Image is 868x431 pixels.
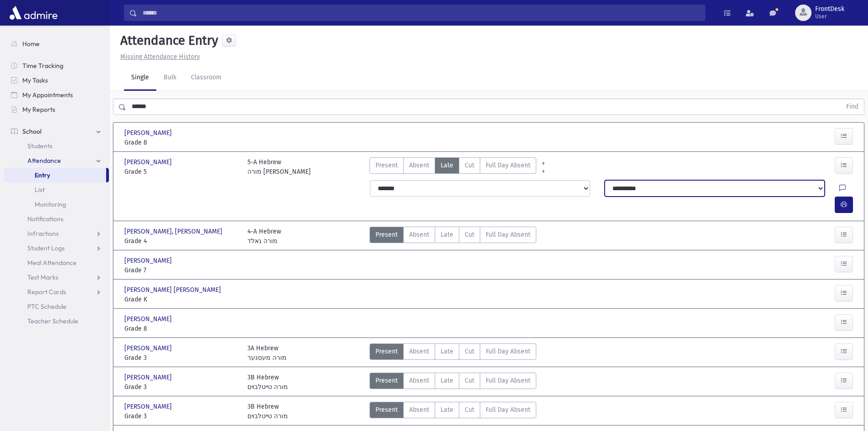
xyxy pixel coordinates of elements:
[4,285,109,299] a: Report Cards
[370,227,536,246] div: AttTypes
[409,347,429,356] span: Absent
[409,405,429,415] span: Absent
[124,256,174,265] span: [PERSON_NAME]
[124,236,238,246] span: Grade 4
[124,167,238,177] span: Grade 5
[35,200,66,208] span: Monitoring
[27,156,61,165] span: Attendance
[124,65,156,91] a: Single
[815,13,844,20] span: User
[4,124,109,139] a: School
[375,230,398,239] span: Present
[27,229,59,238] span: Infractions
[4,226,109,241] a: Infractions
[124,411,238,421] span: Grade 3
[375,405,398,415] span: Present
[124,402,174,411] span: [PERSON_NAME]
[465,376,474,385] span: Cut
[375,161,398,170] span: Present
[815,5,844,13] span: FrontDesk
[409,161,429,170] span: Absent
[124,353,238,363] span: Grade 3
[486,230,530,239] span: Full Day Absent
[124,382,238,392] span: Grade 3
[370,373,536,392] div: AttTypes
[370,402,536,421] div: AttTypes
[4,139,109,153] a: Students
[4,102,109,117] a: My Reports
[4,182,109,197] a: List
[465,230,474,239] span: Cut
[486,405,530,415] span: Full Day Absent
[247,227,281,246] div: 4-A Hebrew מורה גאלד
[4,314,109,328] a: Teacher Schedule
[27,317,78,325] span: Teacher Schedule
[247,402,288,421] div: 3B Hebrew מורה טײטלבױם
[441,230,453,239] span: Late
[4,255,109,270] a: Meal Attendance
[247,343,287,363] div: 3A Hebrew מורה מעסנער
[124,157,174,167] span: [PERSON_NAME]
[35,186,45,194] span: List
[117,53,200,61] a: Missing Attendance History
[4,197,109,212] a: Monitoring
[27,288,66,296] span: Report Cards
[22,40,40,48] span: Home
[4,58,109,73] a: Time Tracking
[441,347,453,356] span: Late
[486,161,530,170] span: Full Day Absent
[27,259,77,267] span: Meal Attendance
[4,270,109,285] a: Test Marks
[156,65,184,91] a: Bulk
[4,241,109,255] a: Student Logs
[465,161,474,170] span: Cut
[375,347,398,356] span: Present
[370,343,536,363] div: AttTypes
[4,168,106,182] a: Entry
[441,376,453,385] span: Late
[22,127,41,135] span: School
[441,161,453,170] span: Late
[375,376,398,385] span: Present
[124,227,224,236] span: [PERSON_NAME], [PERSON_NAME]
[117,33,218,48] h5: Attendance Entry
[124,138,238,147] span: Grade 8
[124,128,174,138] span: [PERSON_NAME]
[465,405,474,415] span: Cut
[184,65,229,91] a: Classroom
[124,265,238,275] span: Grade 7
[22,76,48,84] span: My Tasks
[409,230,429,239] span: Absent
[124,285,223,295] span: [PERSON_NAME] [PERSON_NAME]
[124,314,174,324] span: [PERSON_NAME]
[27,244,65,252] span: Student Logs
[4,299,109,314] a: PTC Schedule
[124,343,174,353] span: [PERSON_NAME]
[247,157,311,177] div: 5-A Hebrew מורה [PERSON_NAME]
[465,347,474,356] span: Cut
[4,153,109,168] a: Attendance
[35,171,50,179] span: Entry
[370,157,536,177] div: AttTypes
[247,373,288,392] div: 3B Hebrew מורה טײטלבױם
[27,273,58,281] span: Test Marks
[27,215,63,223] span: Notifications
[4,88,109,102] a: My Appointments
[124,295,238,304] span: Grade K
[27,302,67,311] span: PTC Schedule
[4,212,109,226] a: Notifications
[4,36,109,51] a: Home
[441,405,453,415] span: Late
[124,324,238,333] span: Grade 8
[22,91,73,99] span: My Appointments
[7,4,60,22] img: AdmirePro
[22,62,63,70] span: Time Tracking
[409,376,429,385] span: Absent
[486,347,530,356] span: Full Day Absent
[4,73,109,88] a: My Tasks
[137,5,705,21] input: Search
[841,99,864,114] button: Find
[486,376,530,385] span: Full Day Absent
[120,53,200,61] u: Missing Attendance History
[124,373,174,382] span: [PERSON_NAME]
